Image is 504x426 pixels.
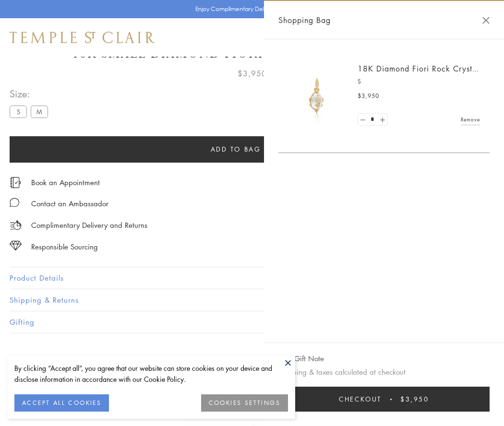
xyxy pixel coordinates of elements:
button: Shipping & Returns [10,289,494,311]
span: Size: [10,86,52,102]
span: Add to bag [211,144,261,154]
img: P51889-E11FIORI [288,67,346,125]
button: Product Details [10,267,494,289]
img: icon_sourcing.svg [10,241,22,250]
img: MessageIcon-01_2.svg [10,198,19,207]
button: Add to bag [10,136,462,163]
p: Complimentary Delivery and Returns [31,219,147,231]
img: Temple St. Clair [10,32,155,43]
p: Enjoy Complimentary Delivery & Returns [195,4,304,14]
p: S [358,77,480,86]
button: ACCEPT ALL COOKIES [14,394,109,412]
div: Contact an Ambassador [31,198,108,210]
button: Checkout $3,950 [278,387,490,412]
button: Close Shopping Bag [482,17,490,24]
span: $3,950 [400,394,429,404]
span: Shopping Bag [278,14,331,26]
p: Shipping & taxes calculated at checkout [278,366,490,378]
span: $3,950 [238,67,267,80]
div: By clicking “Accept all”, you agree that our website can store cookies on your device and disclos... [14,363,288,385]
span: Checkout [339,394,382,404]
div: Responsible Sourcing [31,241,98,253]
img: icon_appointment.svg [10,177,21,188]
a: Remove [461,114,480,125]
img: icon_delivery.svg [10,219,22,231]
label: S [10,106,27,118]
a: Book an Appointment [31,177,100,188]
button: Add Gift Note [278,353,324,365]
a: Set quantity to 0 [358,114,368,126]
span: $3,950 [358,91,379,101]
a: Set quantity to 2 [377,114,387,126]
button: Gifting [10,311,494,333]
label: M [31,106,48,118]
button: COOKIES SETTINGS [201,394,288,412]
